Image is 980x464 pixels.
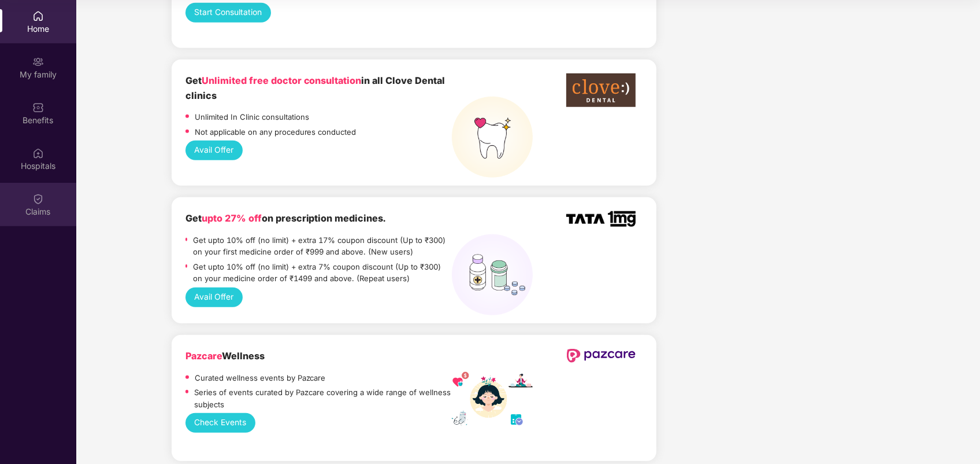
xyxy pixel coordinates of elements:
[32,102,44,113] img: svg+xml;base64,PHN2ZyBpZD0iQmVuZWZpdHMiIHhtbG5zPSJodHRwOi8vd3d3LnczLm9yZy8yMDAwL3N2ZyIgd2lkdGg9Ij...
[32,193,44,205] img: svg+xml;base64,PHN2ZyBpZD0iQ2xhaW0iIHhtbG5zPSJodHRwOi8vd3d3LnczLm9yZy8yMDAwL3N2ZyIgd2lkdGg9IjIwIi...
[566,349,636,362] img: newPazcareLogo.svg
[185,75,446,101] b: Get in all Clove Dental clinics
[32,56,44,68] img: svg+xml;base64,PHN2ZyB3aWR0aD0iMjAiIGhlaWdodD0iMjAiIHZpZXdCb3g9IjAgMCAyMCAyMCIgZmlsbD0ibm9uZSIgeG...
[452,234,533,315] img: medicines%20(1).png
[185,413,256,433] button: Check Events
[185,350,222,362] span: Pazcare
[185,141,243,160] button: Avail Offer
[195,372,326,384] p: Curated wellness events by Pazcare
[185,212,386,224] b: Get on prescription medicines.
[452,372,533,427] img: wellness_mobile.png
[195,111,309,123] p: Unlimited In Clinic consultations
[566,211,636,227] img: TATA_1mg_Logo.png
[193,261,452,285] p: Get upto 10% off (no limit) + extra 7% coupon discount (Up to ₹300) on your medicine order of ₹14...
[193,234,452,258] p: Get upto 10% off (no limit) + extra 17% coupon discount (Up to ₹300) on your first medicine order...
[195,126,357,138] p: Not applicable on any procedures conducted
[32,148,44,159] img: svg+xml;base64,PHN2ZyBpZD0iSG9zcGl0YWxzIiB4bWxucz0iaHR0cDovL3d3dy53My5vcmcvMjAwMC9zdmciIHdpZHRoPS...
[202,75,362,86] span: Unlimited free doctor consultation
[185,3,272,23] button: Start Consultation
[185,288,243,307] button: Avail Offer
[32,10,44,22] img: svg+xml;base64,PHN2ZyBpZD0iSG9tZSIgeG1sbnM9Imh0dHA6Ly93d3cudzMub3JnLzIwMDAvc3ZnIiB3aWR0aD0iMjAiIG...
[452,97,533,178] img: teeth%20high.png
[185,350,265,362] b: Wellness
[194,386,452,410] p: Series of events curated by Pazcare covering a wide range of wellness subjects
[202,212,262,224] span: upto 27% off
[566,73,636,106] img: clove-dental%20png.png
